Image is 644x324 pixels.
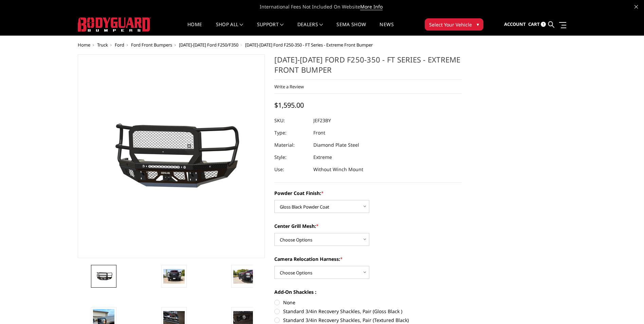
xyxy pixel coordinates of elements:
[313,139,359,151] dd: Diamond Plate Steel
[313,114,331,127] dd: JEF23BY
[504,21,526,27] span: Account
[274,114,308,127] dt: SKU:
[131,42,172,48] a: Ford Front Bumpers
[429,21,472,28] span: Select Your Vehicle
[274,222,462,230] label: Center Grill Mesh:
[274,299,462,306] label: None
[313,127,325,139] dd: Front
[216,22,243,35] a: shop all
[528,21,540,27] span: Cart
[541,22,546,27] span: 1
[528,15,546,34] a: Cart 1
[274,151,308,163] dt: Style:
[233,269,255,283] img: 2023-2025 Ford F250-350 - FT Series - Extreme Front Bumper
[115,42,124,48] a: Ford
[610,291,644,324] iframe: Chat Widget
[78,17,151,32] img: BODYGUARD BUMPERS
[274,101,304,110] span: $1,595.00
[274,255,462,263] label: Camera Relocation Harness:
[257,22,284,35] a: Support
[274,308,462,315] label: Standard 3/4in Recovery Shackles, Pair (Gloss Black )
[274,127,308,139] dt: Type:
[380,22,393,35] a: News
[274,163,308,176] dt: Use:
[504,15,526,34] a: Account
[245,42,373,48] span: [DATE]-[DATE] Ford F250-350 - FT Series - Extreme Front Bumper
[274,84,304,90] a: Write a Review
[336,22,366,35] a: SEMA Show
[274,139,308,151] dt: Material:
[179,42,238,48] a: [DATE]-[DATE] Ford F250/F350
[78,42,90,48] a: Home
[97,42,108,48] a: Truck
[274,190,462,197] label: Powder Coat Finish:
[313,151,332,163] dd: Extreme
[274,317,462,324] label: Standard 3/4in Recovery Shackles, Pair (Textured Black)
[187,22,202,35] a: Home
[477,21,479,28] span: ▾
[425,18,483,31] button: Select Your Vehicle
[313,163,363,176] dd: Without Winch Mount
[360,3,383,10] a: More Info
[163,269,185,283] img: 2023-2025 Ford F250-350 - FT Series - Extreme Front Bumper
[274,54,462,80] h1: [DATE]-[DATE] Ford F250-350 - FT Series - Extreme Front Bumper
[93,271,114,281] img: 2023-2025 Ford F250-350 - FT Series - Extreme Front Bumper
[78,54,265,258] a: 2023-2025 Ford F250-350 - FT Series - Extreme Front Bumper
[274,288,462,295] label: Add-On Shackles :
[297,22,323,35] a: Dealers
